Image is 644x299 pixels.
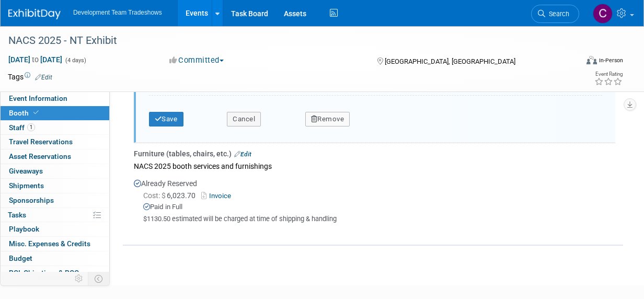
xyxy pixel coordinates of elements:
[9,94,67,102] span: Event Information
[593,4,613,24] img: Courtney Perkins
[1,222,109,236] a: Playbook
[9,269,79,277] span: ROI, Objectives & ROO
[134,159,615,173] div: NACS 2025 booth services and furnishings
[1,251,109,266] a: Budget
[1,121,109,135] a: Staff1
[8,9,61,19] img: ExhibitDay
[234,151,251,158] a: Edit
[88,272,110,285] td: Toggle Event Tabs
[8,211,26,219] span: Tasks
[305,112,350,126] button: Remove
[9,239,90,248] span: Misc. Expenses & Credits
[9,152,71,160] span: Asset Reservations
[9,225,39,233] span: Playbook
[1,164,109,178] a: Giveaways
[385,57,515,65] span: [GEOGRAPHIC_DATA], [GEOGRAPHIC_DATA]
[143,191,167,200] span: Cost: $
[9,137,73,146] span: Travel Reservations
[599,56,623,64] div: In-Person
[6,4,440,14] body: Rich Text Area. Press ALT-0 for help.
[1,237,109,251] a: Misc. Expenses & Credits
[534,54,623,70] div: Event Format
[1,208,109,222] a: Tasks
[201,192,235,200] a: Invoice
[9,109,41,117] span: Booth
[5,31,570,50] div: NACS 2025 - NT Exhibit
[9,254,32,262] span: Budget
[143,215,615,224] div: $1130.50 estimated will be charged at time of shipping & handling
[1,266,109,280] a: ROI, Objectives & ROO
[9,196,54,204] span: Sponsorships
[9,123,35,132] span: Staff
[1,149,109,164] a: Asset Reservations
[531,5,579,23] a: Search
[8,55,63,64] span: [DATE] [DATE]
[27,123,35,131] span: 1
[143,202,615,212] div: Paid in Full
[586,56,597,64] img: Format-Inperson.png
[30,55,40,64] span: to
[134,173,615,232] div: Already Reserved
[1,91,109,106] a: Event Information
[64,57,86,64] span: (4 days)
[73,9,162,16] span: Development Team Tradeshows
[70,272,88,285] td: Personalize Event Tab Strip
[166,55,228,66] button: Committed
[33,110,39,116] i: Booth reservation complete
[143,191,200,200] span: 6,023.70
[1,179,109,193] a: Shipments
[1,135,109,149] a: Travel Reservations
[35,74,52,81] a: Edit
[1,193,109,208] a: Sponsorships
[8,72,52,82] td: Tags
[545,10,569,18] span: Search
[1,106,109,120] a: Booth
[9,181,44,190] span: Shipments
[594,72,623,77] div: Event Rating
[9,167,43,175] span: Giveaways
[149,112,183,126] button: Save
[227,112,261,126] button: Cancel
[134,148,615,159] div: Furniture (tables, chairs, etc.)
